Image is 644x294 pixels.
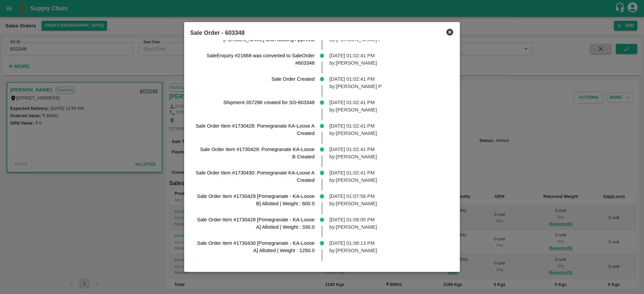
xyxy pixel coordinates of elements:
p: [DATE] 01:08:05 PM by: [PERSON_NAME] [329,216,448,231]
p: [DATE] 01:07:56 PM by: [PERSON_NAME] [329,193,448,208]
p: [DATE] 01:02:41 PM by: [PERSON_NAME] [329,99,448,114]
p: Sale Order Created [196,75,315,83]
p: Shipment-357286 created for SO-603348 [196,99,315,106]
p: [DATE] 01:02:41 PM by: [PERSON_NAME] [329,52,448,67]
p: Sale Order Item #1730430 [Pomegranate - KA-Loose A] Allotted | Weight : 1250.0 [196,239,315,254]
p: [DATE] 01:02:41 PM by: [PERSON_NAME] [329,146,448,161]
p: Sale Order Item #1730428 [Pomegranate - KA-Loose A] Allotted | Weight : 330.0 [196,216,315,231]
p: Sale Order Item #1730429 [Pomegranate - KA-Loose B] Allotted | Weight : 600.0 [196,193,315,208]
p: Sale Order Item #1730428: Pomegranate KA-Loose A Created [196,122,315,137]
p: Sale Order Item #1730429: Pomegranate KA-Loose B Created [196,146,315,161]
p: Sale Order Item #1730430: Pomegranate KA-Loose A Created [196,169,315,184]
p: SaleEnquiry #21668 was converted to SaleOrder #603348 [196,52,315,67]
b: Sale Order - 603348 [190,29,245,36]
p: [DATE] 01:08:13 PM by: [PERSON_NAME] [329,239,448,254]
p: [DATE] 01:02:41 PM by: [PERSON_NAME] P [329,75,448,90]
p: [DATE] 01:02:41 PM by: [PERSON_NAME] [329,169,448,184]
p: [DATE] 01:02:41 PM by: [PERSON_NAME] [329,122,448,137]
